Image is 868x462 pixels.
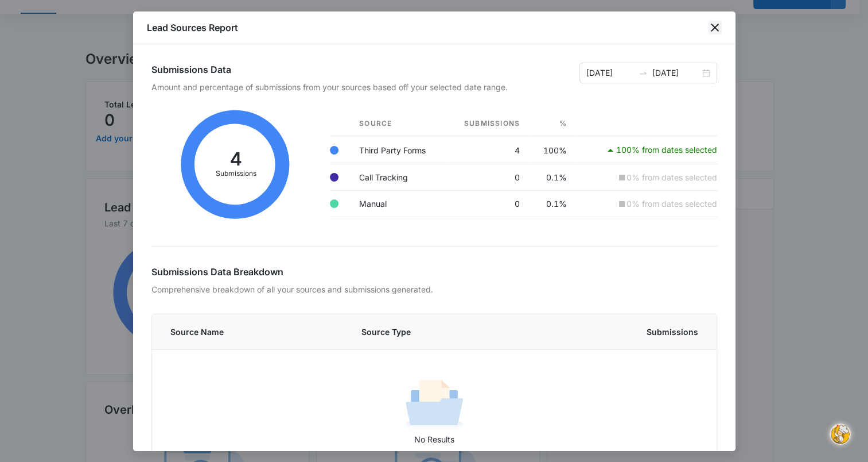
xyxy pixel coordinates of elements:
th: Submissions [446,111,529,136]
td: 0.1% [529,164,576,191]
h2: Submissions Data [151,63,508,76]
span: Source Name [170,326,334,338]
h2: Submissions Data Breakdown [151,265,717,279]
td: 4 [446,136,529,164]
td: Call Tracking [350,164,446,191]
td: Manual [350,191,446,217]
h1: Lead Sources Report [147,21,238,34]
td: 0 [446,164,529,191]
td: 100% [529,136,576,164]
span: Source Type [361,326,510,338]
p: 0% from dates selected [626,200,717,208]
p: Amount and percentage of submissions from your sources based off your selected date range. [151,81,508,93]
td: 0 [446,191,529,217]
th: Source [350,111,446,136]
input: Start date [586,67,634,79]
button: close [708,21,722,34]
span: to [639,68,648,78]
p: 100% from dates selected [616,146,717,154]
p: 0% from dates selected [626,174,717,182]
td: Third Party Forms [350,136,446,164]
th: % [529,111,576,136]
span: swap-right [639,68,648,78]
p: Comprehensive breakdown of all your sources and submissions generated. [151,283,717,295]
p: No Results [153,433,716,445]
td: 0.1% [529,191,576,217]
input: End date [652,67,700,79]
span: Submissions [538,326,698,338]
img: No Results [406,376,463,433]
